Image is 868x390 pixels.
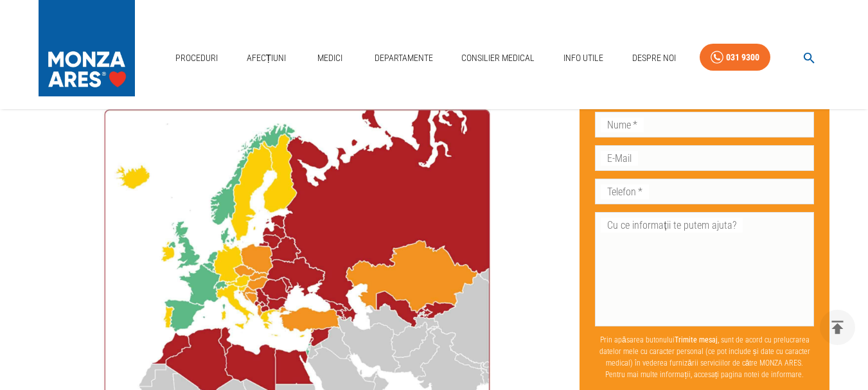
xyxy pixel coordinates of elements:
button: delete [820,310,855,345]
b: Trimite mesaj [675,335,718,344]
a: Consilier Medical [456,45,540,71]
a: Info Utile [558,45,608,71]
a: 031 9300 [700,44,770,71]
a: Medici [310,45,351,71]
a: Proceduri [170,45,223,71]
div: 031 9300 [726,49,759,66]
a: Afecțiuni [242,45,292,71]
a: Departamente [369,45,438,71]
p: Prin apăsarea butonului , sunt de acord cu prelucrarea datelor mele cu caracter personal (ce pot ... [595,329,814,386]
a: Despre Noi [627,45,681,71]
